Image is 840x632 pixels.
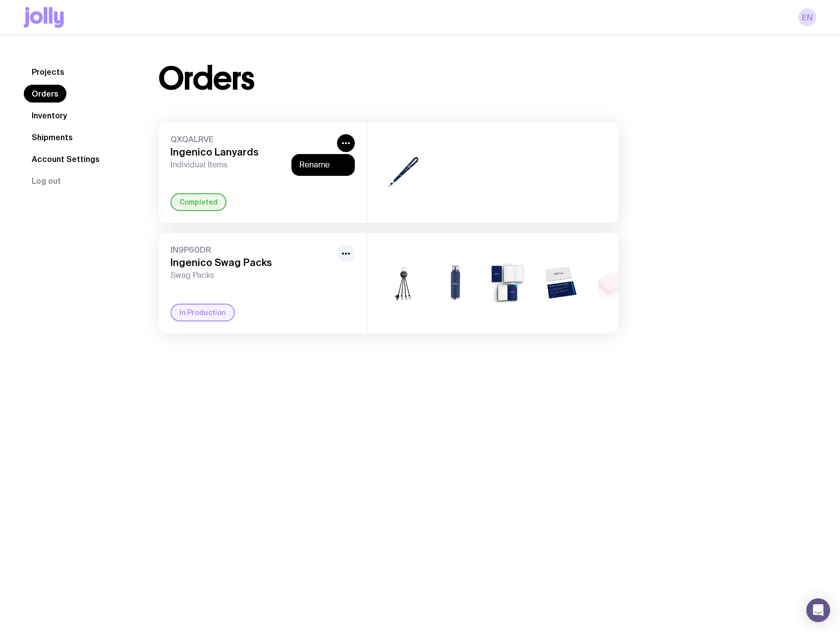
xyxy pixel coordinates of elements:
[170,160,333,170] span: Individual Items
[170,304,235,321] div: In Production
[170,146,333,158] h3: Ingenico Lanyards
[170,245,333,255] span: IN9P60DR
[170,257,333,268] h3: Ingenico Swag Packs
[170,270,333,280] span: Swag Packs
[24,63,72,81] a: Projects
[24,85,66,103] a: Orders
[159,63,254,95] h1: Orders
[170,134,333,144] span: QXQALRVE
[24,150,108,168] a: Account Settings
[24,172,69,190] button: Log out
[170,193,226,211] div: Completed
[806,598,830,622] div: Open Intercom Messenger
[24,106,75,124] a: Inventory
[798,8,816,26] a: EN
[299,160,347,170] button: Rename
[24,128,81,146] a: Shipments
